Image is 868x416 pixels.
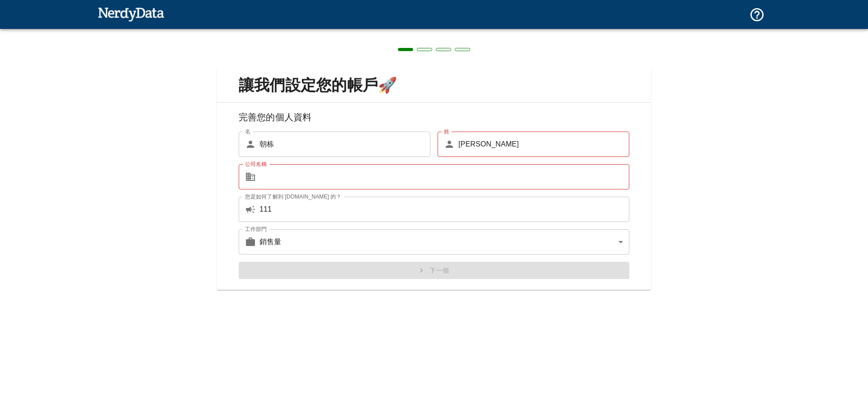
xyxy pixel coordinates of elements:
[245,161,267,167] font: 公司名稱
[744,1,770,28] button: 支援和文檔
[444,128,449,134] font: 姓
[245,128,250,134] font: 名
[239,112,311,122] font: 完善您的個人資料
[245,226,267,232] font: 工作部門
[823,352,857,386] iframe: Drift Widget聊天控制器
[98,5,164,23] img: NerdyData.com
[259,238,281,246] font: 銷售量
[245,194,341,199] font: 您是如何了解到 [DOMAIN_NAME] 的？
[239,76,397,94] font: 讓我們設定您的帳戶🚀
